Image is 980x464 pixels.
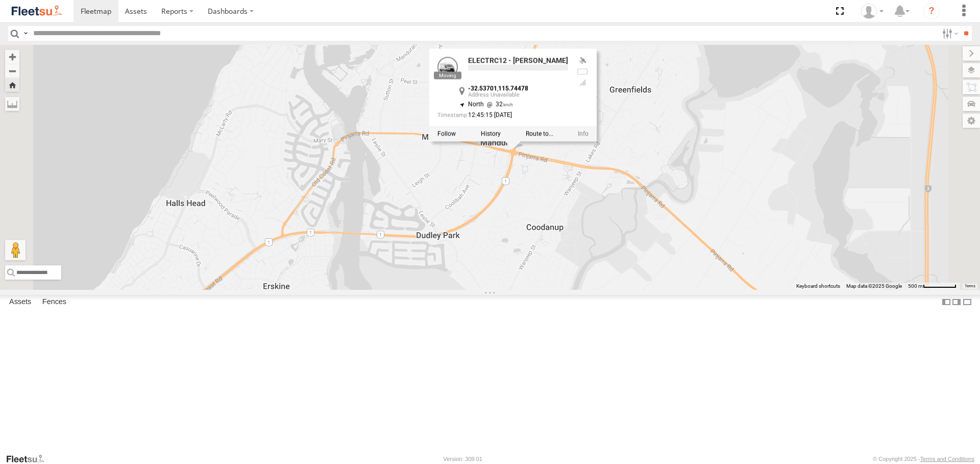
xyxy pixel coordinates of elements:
[5,64,19,78] button: Zoom out
[578,130,589,138] a: View Asset Details
[905,283,960,290] button: Map Scale: 500 m per 62 pixels
[941,295,951,310] label: Dock Summary Table to the Left
[951,295,962,310] label: Dock Summary Table to the Right
[920,456,974,462] a: Terms and Conditions
[5,240,26,260] button: Drag Pegman onto the map to open Street View
[576,79,589,87] div: Last Event GSM Signal Strength
[498,85,528,92] strong: 115.74478
[873,456,974,462] div: © Copyright 2025 -
[6,454,53,464] a: Visit our Website
[468,86,568,98] div: ,
[857,4,887,19] div: Wayne Betts
[437,112,568,120] div: Date/time of location update
[796,283,840,290] button: Keyboard shortcuts
[965,284,975,288] a: Terms (opens in new tab)
[908,283,923,289] span: 500 m
[437,57,458,77] a: View Asset Details
[576,68,589,76] div: No battery health information received from this device.
[484,101,513,108] span: 32
[963,114,980,128] label: Map Settings
[923,3,940,19] i: ?
[5,97,19,111] label: Measure
[437,130,456,138] label: Realtime tracking of Asset
[5,50,19,64] button: Zoom in
[5,78,19,92] button: Zoom Home
[526,130,553,138] label: Route To Location
[444,456,482,462] div: Version: 309.01
[576,57,589,65] div: Valid GPS Fix
[468,85,497,92] strong: -32.53701
[468,57,568,65] a: ELECTRC12 - [PERSON_NAME]
[481,130,501,138] label: View Asset History
[962,295,972,310] label: Hide Summary Table
[468,101,484,108] span: North
[10,4,63,18] img: fleetsu-logo-horizontal.svg
[37,295,71,310] label: Fences
[4,295,36,310] label: Assets
[21,26,30,41] label: Search Query
[938,26,960,41] label: Search Filter Options
[846,283,902,289] span: Map data ©2025 Google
